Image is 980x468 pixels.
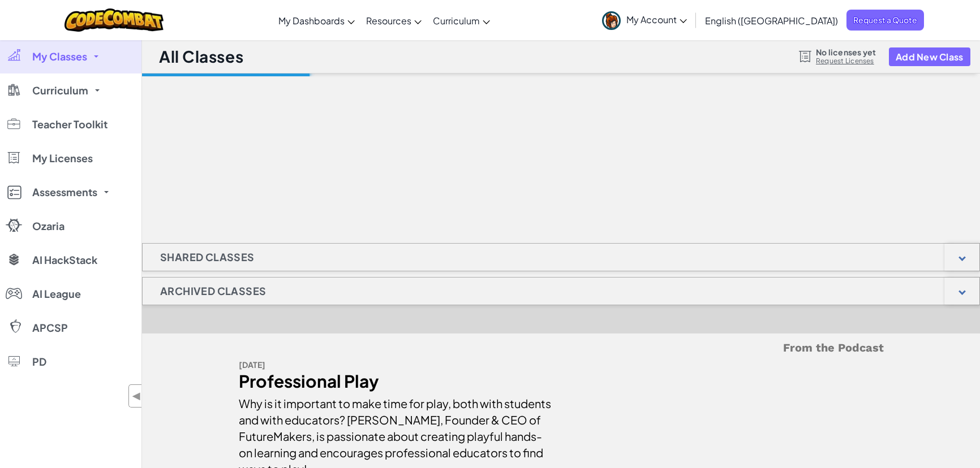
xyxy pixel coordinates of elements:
span: Teacher Toolkit [32,119,108,129]
span: AI HackStack [32,255,97,265]
h1: Shared Classes [143,243,272,271]
img: CodeCombat logo [65,8,164,32]
a: My Account [596,2,693,38]
h1: Archived Classes [143,277,283,305]
a: Curriculum [427,5,496,36]
div: [DATE] [239,357,553,373]
span: Resources [366,15,411,27]
h5: From the Podcast [239,339,884,357]
span: My Licenses [32,153,93,163]
a: English ([GEOGRAPHIC_DATA]) [699,5,844,36]
span: Ozaria [32,221,65,231]
span: Assessments [32,187,97,197]
span: Curriculum [433,15,480,27]
a: Resources [360,5,427,36]
span: AI League [32,289,81,299]
button: Add New Class [889,47,970,66]
a: Request a Quote [846,10,924,31]
h1: All Classes [159,46,243,67]
a: Request Licenses [816,57,876,66]
span: English ([GEOGRAPHIC_DATA]) [705,15,838,27]
span: ◀ [132,388,141,404]
div: Professional Play [239,373,553,389]
span: My Account [626,14,687,25]
span: No licenses yet [816,47,876,57]
span: My Classes [32,51,87,62]
span: My Dashboards [278,15,345,27]
span: Curriculum [32,85,88,96]
a: My Dashboards [273,5,360,36]
img: avatar [602,11,621,30]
